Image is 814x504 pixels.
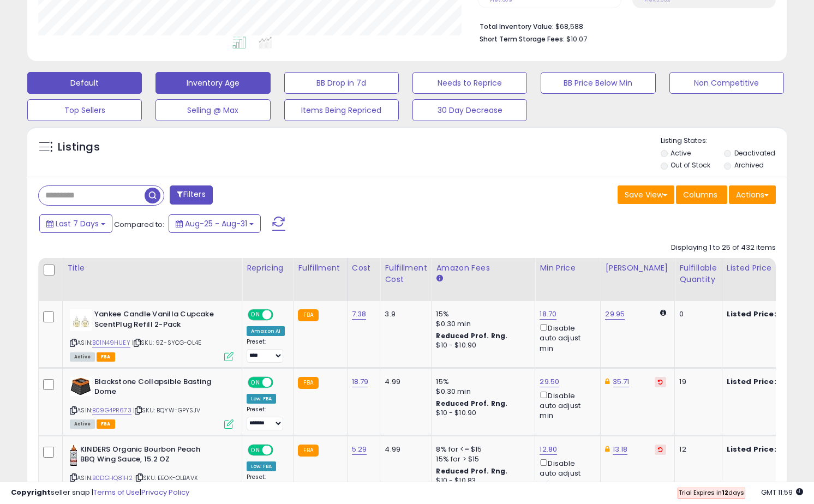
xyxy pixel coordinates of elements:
div: seller snap | | [11,488,189,498]
button: Actions [729,185,776,204]
span: ON [249,445,262,454]
button: Non Competitive [669,72,784,94]
small: Amazon Fees. [436,274,442,284]
span: 2025-09-8 11:59 GMT [761,487,803,497]
div: Title [67,262,237,274]
div: Preset: [247,406,285,430]
div: [PERSON_NAME] [605,262,670,274]
div: $0.30 min [436,319,526,329]
button: Selling @ Max [155,99,270,121]
span: Columns [683,189,717,200]
button: BB Price Below Min [541,72,655,94]
div: $10 - $10.90 [436,409,526,418]
div: Fulfillable Quantity [679,262,717,285]
div: Fulfillment Cost [385,262,427,285]
span: Last 7 Days [56,218,99,229]
a: B09G4PR673 [92,406,131,415]
button: Filters [170,185,212,205]
div: 15% [436,309,526,319]
div: Preset: [247,338,285,363]
span: | SKU: BQYW-GPYSJV [133,406,200,415]
div: 19 [679,377,713,387]
button: Columns [676,185,727,204]
b: Reduced Prof. Rng. [436,466,507,476]
div: Disable auto adjust min [540,389,592,421]
span: OFF [272,377,289,387]
div: Displaying 1 to 25 of 432 items [671,243,776,253]
button: Last 7 Days [39,214,112,233]
div: Disable auto adjust min [540,322,592,353]
button: Inventory Age [155,72,270,94]
b: Listed Price: [727,376,776,387]
span: FBA [97,352,115,362]
b: 12 [722,488,728,497]
button: Save View [618,185,674,204]
a: 35.71 [613,376,630,387]
span: | SKU: 9Z-SYCG-OL4E [132,338,201,347]
b: Reduced Prof. Rng. [436,399,507,408]
small: FBA [298,445,318,457]
span: OFF [272,310,289,320]
div: Low. FBA [247,461,276,471]
div: Amazon Fees [436,262,530,274]
div: 15% [436,377,526,387]
button: Default [27,72,142,94]
button: Items Being Repriced [284,99,399,121]
button: Top Sellers [27,99,142,121]
div: Low. FBA [247,394,276,404]
a: Privacy Policy [141,487,189,497]
div: 8% for <= $15 [436,445,526,454]
span: ON [249,310,262,320]
strong: Copyright [11,487,51,497]
label: Out of Stock [671,160,710,170]
div: Min Price [540,262,596,274]
span: Trial Expires in days [679,488,744,497]
span: OFF [272,445,289,454]
a: 13.18 [613,444,628,455]
span: $10.07 [566,34,587,44]
a: 7.38 [352,309,367,320]
span: All listings currently available for purchase on Amazon [70,352,95,362]
b: Listed Price: [727,444,776,454]
p: Listing States: [661,136,787,146]
b: KINDERS Organic Bourbon Peach BBQ Wing Sauce, 15.2 OZ [80,445,213,467]
div: 0 [679,309,713,319]
h5: Listings [58,140,100,155]
div: Cost [352,262,376,274]
div: $0.30 min [436,387,526,397]
div: 15% for > $15 [436,454,526,464]
div: ASIN: [70,377,234,428]
a: 29.50 [540,376,559,387]
span: Compared to: [114,219,164,230]
div: 3.9 [385,309,423,319]
small: FBA [298,377,318,389]
a: Terms of Use [93,487,140,497]
div: 4.99 [385,445,423,454]
a: 18.70 [540,309,556,320]
button: BB Drop in 7d [284,72,399,94]
a: 18.79 [352,376,369,387]
small: FBA [298,309,318,321]
span: All listings currently available for purchase on Amazon [70,419,95,429]
div: Disable auto adjust min [540,457,592,489]
b: Total Inventory Value: [480,22,554,31]
span: Aug-25 - Aug-31 [185,218,247,229]
a: 12.80 [540,444,557,455]
b: Yankee Candle Vanilla Cupcake ScentPlug Refill 2-Pack [94,309,227,332]
b: Blackstone Collapsible Basting Dome [94,377,227,400]
img: 41TwhLy++yL._SL40_.jpg [70,445,77,466]
b: Listed Price: [727,309,776,319]
label: Active [671,148,691,158]
div: Amazon AI [247,326,285,336]
b: Reduced Prof. Rng. [436,331,507,340]
img: 31ueraFiQFL._SL40_.jpg [70,377,92,396]
a: B01N49HUEY [92,338,130,347]
a: 5.29 [352,444,367,455]
span: ON [249,377,262,387]
button: Needs to Reprice [412,72,527,94]
div: Fulfillment [298,262,342,274]
button: Aug-25 - Aug-31 [169,214,261,233]
div: ASIN: [70,309,234,360]
button: 30 Day Decrease [412,99,527,121]
div: $10 - $10.90 [436,341,526,350]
